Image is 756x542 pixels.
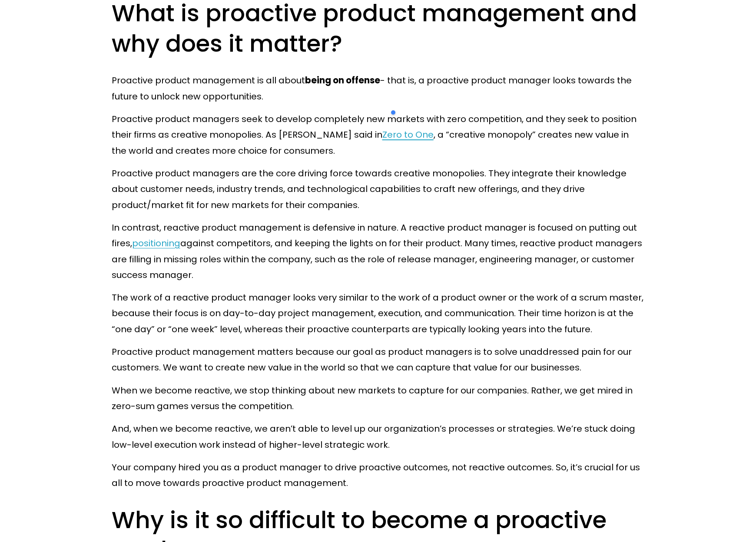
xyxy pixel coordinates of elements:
a: positioning [132,237,180,249]
p: Proactive product management matters because our goal as product managers is to solve unaddressed... [112,344,645,376]
p: The work of a reactive product manager looks very similar to the work of a product owner or the w... [112,290,645,337]
p: Proactive product managers seek to develop completely new markets with zero competition, and they... [112,111,645,159]
p: In contrast, reactive product management is defensive in nature. A reactive product manager is fo... [112,220,645,283]
p: Proactive product management is all about - that is, a proactive product manager looks towards th... [112,73,645,104]
p: And, when we become reactive, we aren’t able to level up our organization’s processes or strategi... [112,421,645,453]
p: Your company hired you as a product manager to drive proactive outcomes, not reactive outcomes. S... [112,459,645,491]
a: Zero to One [382,129,434,141]
strong: being on offense [305,74,380,86]
p: When we become reactive, we stop thinking about new markets to capture for our companies. Rather,... [112,383,645,414]
p: Proactive product managers are the core driving force towards creative monopolies. They integrate... [112,165,645,213]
